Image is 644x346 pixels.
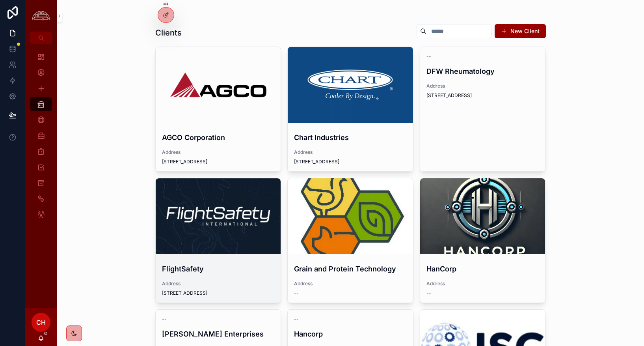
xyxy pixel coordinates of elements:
[426,83,539,89] span: Address
[426,281,539,287] span: Address
[162,149,275,155] span: Address
[420,178,546,303] a: HanCorpAddress--
[25,44,57,232] div: scrollable content
[162,281,275,287] span: Address
[156,47,281,123] div: AGCO-Logo.wine-2.png
[162,329,275,339] h4: [PERSON_NAME] Enterprises
[294,281,407,287] span: Address
[294,316,299,322] span: --
[288,47,413,123] div: 1426109293-7d24997d20679e908a7df4e16f8b392190537f5f73e5c021cd37739a270e5c0f-d.png
[36,318,46,327] span: CH
[426,92,539,99] span: [STREET_ADDRESS]
[420,178,545,254] div: 778c0795d38c4790889d08bccd6235bd28ab7647284e7b1cd2b3dc64200782bb.png
[426,53,431,60] span: --
[162,132,275,143] h4: AGCO Corporation
[162,316,167,322] span: --
[287,47,413,172] a: Chart IndustriesAddress[STREET_ADDRESS]
[420,47,546,172] a: --DFW RheumatologyAddress[STREET_ADDRESS]
[162,290,275,296] span: [STREET_ADDRESS]
[294,159,407,165] span: [STREET_ADDRESS]
[426,264,539,274] h4: HanCorp
[287,178,413,303] a: Grain and Protein TechnologyAddress--
[155,178,281,303] a: FlightSafetyAddress[STREET_ADDRESS]
[156,178,281,254] div: 1633977066381.jpeg
[294,132,407,143] h4: Chart Industries
[30,10,52,22] img: App logo
[288,178,413,254] div: channels4_profile.jpg
[426,66,539,77] h4: DFW Rheumatology
[294,290,299,296] span: --
[426,290,431,296] span: --
[294,329,407,339] h4: Hancorp
[294,149,407,155] span: Address
[294,264,407,274] h4: Grain and Protein Technology
[162,264,275,274] h4: FlightSafety
[162,159,275,165] span: [STREET_ADDRESS]
[155,47,281,172] a: AGCO CorporationAddress[STREET_ADDRESS]
[495,24,546,38] button: New Client
[155,27,182,38] h1: Clients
